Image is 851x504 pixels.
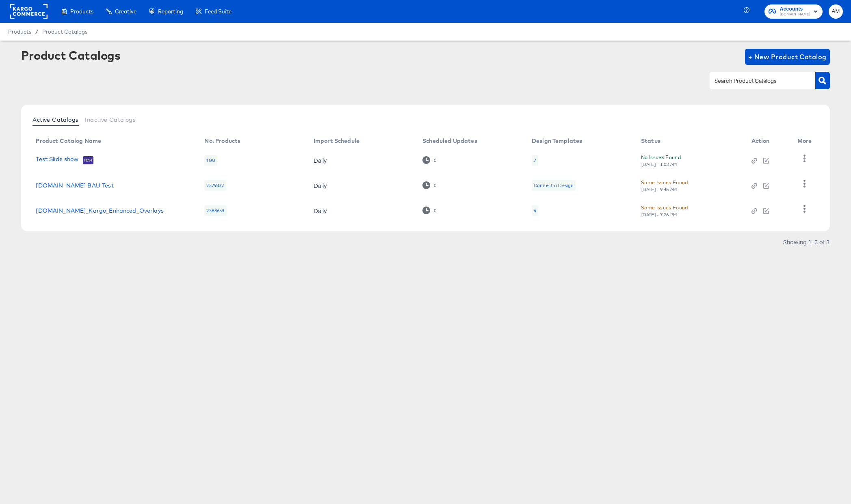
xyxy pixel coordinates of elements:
[534,157,536,164] div: 7
[532,138,582,144] div: Design Templates
[641,187,678,192] div: [DATE] - 9:45 AM
[713,76,799,86] input: Search Product Catalogs
[641,203,688,212] div: Some Issues Found
[204,155,217,166] div: 100
[641,178,688,187] div: Some Issues Found
[780,5,810,13] span: Accounts
[307,173,416,198] td: Daily
[21,49,120,62] div: Product Catalogs
[745,135,791,148] th: Action
[433,183,437,188] div: 0
[829,4,843,19] button: AM
[791,135,822,148] th: More
[32,116,78,123] span: Active Catalogs
[748,51,827,62] span: + New Product Catalog
[532,155,538,166] div: 7
[534,207,536,214] div: 4
[764,4,823,19] button: Accounts[DOMAIN_NAME]
[115,8,136,15] span: Creative
[36,182,113,189] a: [DOMAIN_NAME] BAU Test
[780,11,810,18] span: [DOMAIN_NAME]
[70,8,93,15] span: Products
[641,203,688,218] button: Some Issues Found[DATE] - 7:26 PM
[204,138,240,144] div: No. Products
[205,8,232,15] span: Feed Suite
[422,207,437,214] div: 0
[83,157,94,164] span: Test
[634,135,745,148] th: Status
[307,148,416,173] td: Daily
[433,208,437,213] div: 0
[534,182,574,189] div: Connect a Design
[36,207,164,214] a: [DOMAIN_NAME]_Kargo_Enhanced_Overlays
[641,212,678,218] div: [DATE] - 7:26 PM
[745,49,830,65] button: + New Product Catalog
[532,205,538,216] div: 4
[532,180,576,191] div: Connect a Design
[422,156,437,164] div: 0
[783,239,830,245] div: Showing 1–3 of 3
[422,181,437,189] div: 0
[832,7,840,16] span: AM
[422,138,477,144] div: Scheduled Updates
[314,138,359,144] div: Import Schedule
[42,28,87,35] a: Product Catalogs
[641,178,688,192] button: Some Issues Found[DATE] - 9:45 AM
[204,180,226,191] div: 2379332
[307,198,416,223] td: Daily
[158,8,183,15] span: Reporting
[36,138,101,144] div: Product Catalog Name
[36,156,78,164] a: Test Slide show
[433,157,437,163] div: 0
[85,116,136,123] span: Inactive Catalogs
[204,205,226,216] div: 2383653
[31,28,42,35] span: /
[8,28,31,35] span: Products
